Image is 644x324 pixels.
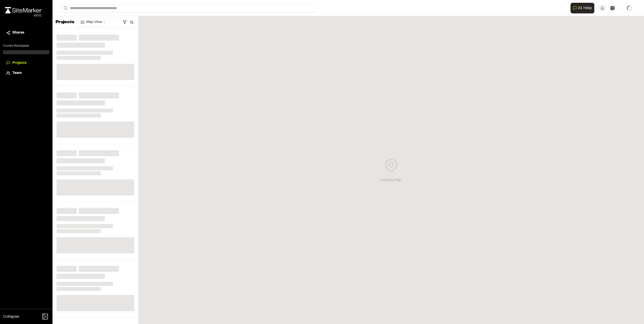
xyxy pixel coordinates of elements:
button: Open AI Assistant [571,3,594,13]
span: Team [12,70,22,76]
span: AI Help [578,5,592,11]
span: Collapse [3,314,19,320]
div: Open AI Assistant [571,3,596,13]
span: Projects [12,60,26,66]
p: Current Workspace [3,44,49,48]
span: Shares [12,30,24,36]
a: Shares [6,30,46,36]
button: Search [61,4,70,12]
div: Oh geez...please don't... [5,13,42,18]
div: Loading map... [380,177,402,183]
img: rebrand.png [5,7,42,13]
a: Team [6,70,46,76]
p: Projects [56,19,74,26]
a: Projects [6,60,46,66]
